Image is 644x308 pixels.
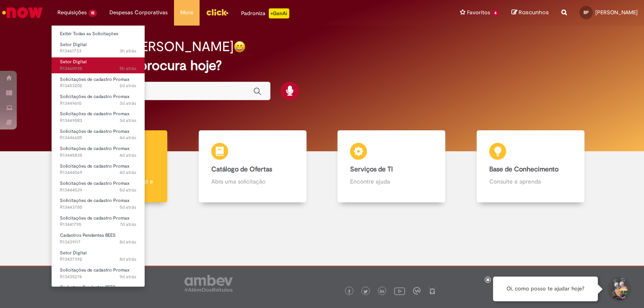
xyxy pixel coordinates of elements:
[52,109,145,125] a: Aberto R13449083 : Solicitações de cadastro Promax
[60,128,130,135] span: Solicitações de cadastro Promax
[60,284,116,290] span: Cadastros Pendentes BEES
[44,130,183,203] a: Tirar dúvidas Tirar dúvidas com Lupi Assist e Gen Ai
[119,204,136,210] time: 25/08/2025 11:31:27
[180,8,193,17] span: More
[60,215,130,221] span: Solicitações de cadastro Promax
[60,197,130,204] span: Solicitações de cadastro Promax
[206,6,229,18] img: click_logo_yellow_360x200.png
[109,8,168,17] span: Despesas Corporativas
[60,41,86,48] span: Setor Digital
[60,145,130,152] span: Solicitações de cadastro Promax
[119,152,136,158] time: 25/08/2025 17:30:00
[119,204,136,210] span: 5d atrás
[595,9,638,16] span: [PERSON_NAME]
[60,65,136,72] span: R13460935
[60,135,136,141] span: R13446605
[52,57,145,73] a: Aberto R13460935 : Setor Digital
[60,100,136,107] span: R13449610
[119,65,136,72] time: 29/08/2025 09:05:48
[241,8,289,18] div: Padroniza
[119,65,136,72] span: 5h atrás
[52,92,145,108] a: Aberto R13449610 : Solicitações de cadastro Promax
[52,266,145,281] a: Aberto R13435274 : Solicitações de cadastro Promax
[380,289,384,294] img: logo_footer_linkedin.png
[52,162,145,177] a: Aberto R13444569 : Solicitações de cadastro Promax
[119,187,136,193] time: 25/08/2025 14:22:32
[119,83,136,89] time: 27/08/2025 15:33:55
[606,277,631,302] button: Iniciar Conversa de Suporte
[119,239,136,245] span: 8d atrás
[57,8,87,17] span: Requisições
[269,8,289,18] p: +GenAi
[119,135,136,141] time: 26/08/2025 08:13:22
[52,29,145,39] a: Exibir Todas as Solicitações
[211,177,294,186] p: Abra uma solicitação
[60,169,136,176] span: R13444569
[119,256,136,262] span: 8d atrás
[584,10,589,15] span: BP
[88,10,97,17] span: 15
[60,274,136,280] span: R13435274
[119,169,136,176] time: 25/08/2025 14:27:38
[52,248,145,264] a: Aberto R13437392 : Setor Digital
[489,165,558,173] b: Base de Conhecimento
[364,290,368,294] img: logo_footer_twitter.png
[119,83,136,89] span: 2d atrás
[60,76,130,83] span: Solicitações de cadastro Promax
[60,256,136,263] span: R13437392
[60,204,136,211] span: R13443780
[1,4,44,21] img: ServiceNow
[211,165,272,173] b: Catálogo de Ofertas
[519,8,549,16] span: Rascunhos
[322,130,461,203] a: Serviços de TI Encontre ajuda
[492,10,499,17] span: 4
[60,250,86,256] span: Setor Digital
[413,287,421,295] img: logo_footer_workplace.png
[60,48,136,54] span: R13461733
[64,58,581,73] h2: O que você procura hoje?
[52,75,145,91] a: Aberto R13453202 : Solicitações de cadastro Promax
[60,221,136,228] span: R13441795
[60,93,130,100] span: Solicitações de cadastro Promax
[119,135,136,141] span: 4d atrás
[60,232,116,238] span: Cadastros Pendentes BEES
[183,130,322,203] a: Catálogo de Ofertas Abra uma solicitação
[119,48,136,54] span: 3h atrás
[60,59,86,65] span: Setor Digital
[60,187,136,194] span: R13444539
[119,100,136,106] span: 3d atrás
[119,100,136,106] time: 26/08/2025 16:38:20
[119,48,136,54] time: 29/08/2025 11:05:57
[51,25,145,287] ul: Requisições
[119,274,136,280] time: 21/08/2025 10:16:45
[234,41,246,53] img: happy-face.png
[120,221,136,228] span: 7d atrás
[119,274,136,280] span: 9d atrás
[119,117,136,124] span: 3d atrás
[493,277,598,301] div: Oi, como posso te ajudar hoje?
[52,40,145,56] a: Aberto R13461733 : Setor Digital
[347,290,351,294] img: logo_footer_facebook.png
[119,152,136,158] span: 4d atrás
[512,9,549,17] a: Rascunhos
[52,144,145,160] a: Aberto R13445835 : Solicitações de cadastro Promax
[52,179,145,194] a: Aberto R13444539 : Solicitações de cadastro Promax
[350,165,393,173] b: Serviços de TI
[64,39,234,54] h2: Boa tarde, [PERSON_NAME]
[60,152,136,159] span: R13445835
[52,283,145,298] a: Aberto R13431488 : Cadastros Pendentes BEES
[119,239,136,245] time: 22/08/2025 10:42:25
[350,177,433,186] p: Encontre ajuda
[60,117,136,124] span: R13449083
[52,196,145,212] a: Aberto R13443780 : Solicitações de cadastro Promax
[120,221,136,228] time: 23/08/2025 10:50:16
[489,177,572,186] p: Consulte e aprenda
[52,127,145,142] a: Aberto R13446605 : Solicitações de cadastro Promax
[60,111,130,117] span: Solicitações de cadastro Promax
[60,267,130,273] span: Solicitações de cadastro Promax
[119,187,136,193] span: 5d atrás
[52,231,145,246] a: Aberto R13439117 : Cadastros Pendentes BEES
[60,239,136,246] span: R13439117
[60,180,130,186] span: Solicitações de cadastro Promax
[467,8,490,17] span: Favoritos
